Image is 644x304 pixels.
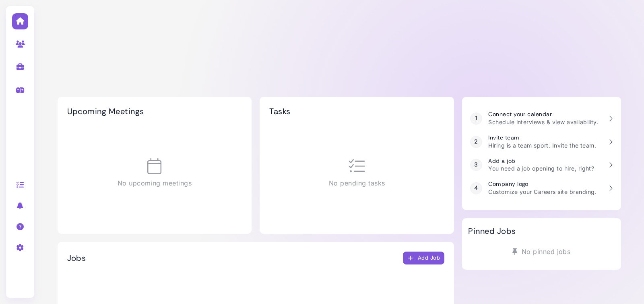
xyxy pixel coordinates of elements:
[407,254,440,262] div: Add Job
[269,106,290,116] h2: Tasks
[470,182,482,194] div: 4
[466,107,617,130] a: 1 Connect your calendar Schedule interviews & view availability.
[488,134,596,141] h3: Invite team
[466,130,617,154] a: 2 Invite team Hiring is a team sport. Invite the team.
[470,136,482,148] div: 2
[466,154,617,177] a: 3 Add a job You need a job opening to hire, right?
[488,118,598,126] p: Schedule interviews & view availability.
[466,177,617,200] a: 4 Company logo Customize your Careers site branding.
[488,187,597,196] p: Customize your Careers site branding.
[488,158,594,164] h3: Add a job
[468,244,615,259] div: No pinned jobs
[67,124,242,222] div: No upcoming meetings
[468,226,516,236] h2: Pinned Jobs
[488,164,594,173] p: You need a job opening to hire, right?
[269,124,444,222] div: No pending tasks
[67,106,144,116] h2: Upcoming Meetings
[488,141,596,150] p: Hiring is a team sport. Invite the team.
[403,252,445,264] button: Add Job
[488,181,597,187] h3: Company logo
[470,112,482,125] div: 1
[470,159,482,171] div: 3
[488,111,598,118] h3: Connect your calendar
[67,253,86,263] h2: Jobs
